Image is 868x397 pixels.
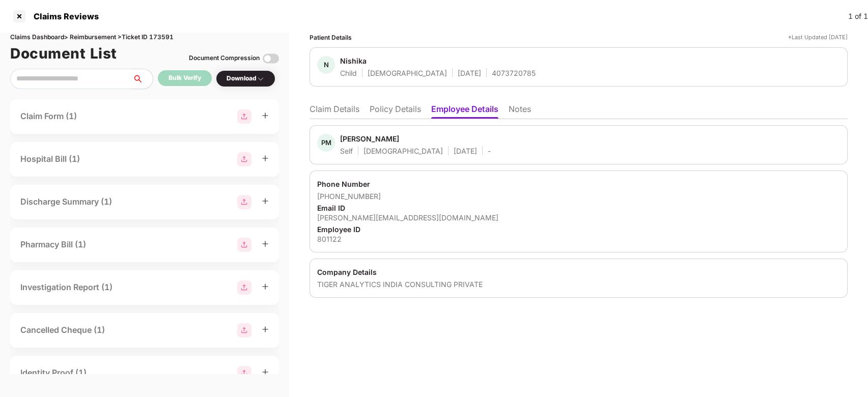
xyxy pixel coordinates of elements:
[262,326,269,333] span: plus
[340,56,367,66] div: Nishika
[509,104,531,119] li: Notes
[257,75,265,83] img: svg+xml;base64,PHN2ZyBpZD0iRHJvcGRvd24tMzJ4MzIiIHhtbG5zPSJodHRwOi8vd3d3LnczLm9yZy8yMDAwL3N2ZyIgd2...
[788,33,848,42] div: *Last Updated [DATE]
[848,11,868,22] div: 1 of 1
[132,69,153,89] button: search
[237,152,251,166] img: svg+xml;base64,PHN2ZyBpZD0iR3JvdXBfMjg4MTMiIGRhdGEtbmFtZT0iR3JvdXAgMjg4MTMiIHhtbG5zPSJodHRwOi8vd3...
[189,53,260,63] div: Document Compression
[454,146,477,156] div: [DATE]
[340,146,353,156] div: Self
[488,146,491,156] div: -
[431,104,498,119] li: Employee Details
[262,283,269,290] span: plus
[20,281,113,294] div: Investigation Report (1)
[370,104,421,119] li: Policy Details
[237,323,251,337] img: svg+xml;base64,PHN2ZyBpZD0iR3JvdXBfMjg4MTMiIGRhdGEtbmFtZT0iR3JvdXAgMjg4MTMiIHhtbG5zPSJodHRwOi8vd3...
[317,234,840,244] div: 801122
[237,109,251,124] img: svg+xml;base64,PHN2ZyBpZD0iR3JvdXBfMjg4MTMiIGRhdGEtbmFtZT0iR3JvdXAgMjg4MTMiIHhtbG5zPSJodHRwOi8vd3...
[263,50,279,67] img: svg+xml;base64,PHN2ZyBpZD0iVG9nZ2xlLTMyeDMyIiB4bWxucz0iaHR0cDovL3d3dy53My5vcmcvMjAwMC9zdmciIHdpZH...
[20,324,105,336] div: Cancelled Cheque (1)
[310,33,352,42] div: Patient Details
[10,33,279,42] div: Claims Dashboard > Reimbursement > Ticket ID 173591
[237,195,251,209] img: svg+xml;base64,PHN2ZyBpZD0iR3JvdXBfMjg4MTMiIGRhdGEtbmFtZT0iR3JvdXAgMjg4MTMiIHhtbG5zPSJodHRwOi8vd3...
[237,280,251,295] img: svg+xml;base64,PHN2ZyBpZD0iR3JvdXBfMjg4MTMiIGRhdGEtbmFtZT0iR3JvdXAgMjg4MTMiIHhtbG5zPSJodHRwOi8vd3...
[310,104,359,119] li: Claim Details
[340,134,399,144] div: [PERSON_NAME]
[340,68,357,78] div: Child
[317,213,840,222] div: [PERSON_NAME][EMAIL_ADDRESS][DOMAIN_NAME]
[317,224,840,234] div: Employee ID
[20,110,77,123] div: Claim Form (1)
[237,366,251,380] img: svg+xml;base64,PHN2ZyBpZD0iR3JvdXBfMjg4MTMiIGRhdGEtbmFtZT0iR3JvdXAgMjg4MTMiIHhtbG5zPSJodHRwOi8vd3...
[262,197,269,205] span: plus
[368,68,447,78] div: [DEMOGRAPHIC_DATA]
[317,134,335,152] div: PM
[20,366,87,379] div: Identity Proof (1)
[10,42,117,65] h1: Document List
[169,73,201,83] div: Bulk Verify
[20,153,80,165] div: Hospital Bill (1)
[27,11,99,21] div: Claims Reviews
[262,368,269,376] span: plus
[132,75,153,83] span: search
[227,74,265,83] div: Download
[317,279,840,289] div: TIGER ANALYTICS INDIA CONSULTING PRIVATE
[237,238,251,252] img: svg+xml;base64,PHN2ZyBpZD0iR3JvdXBfMjg4MTMiIGRhdGEtbmFtZT0iR3JvdXAgMjg4MTMiIHhtbG5zPSJodHRwOi8vd3...
[492,68,536,78] div: 4073720785
[317,267,840,277] div: Company Details
[317,56,335,74] div: N
[317,203,840,213] div: Email ID
[262,155,269,162] span: plus
[363,146,443,156] div: [DEMOGRAPHIC_DATA]
[262,112,269,119] span: plus
[317,191,840,201] div: [PHONE_NUMBER]
[262,240,269,247] span: plus
[458,68,481,78] div: [DATE]
[20,238,86,251] div: Pharmacy Bill (1)
[20,195,112,208] div: Discharge Summary (1)
[317,179,840,189] div: Phone Number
